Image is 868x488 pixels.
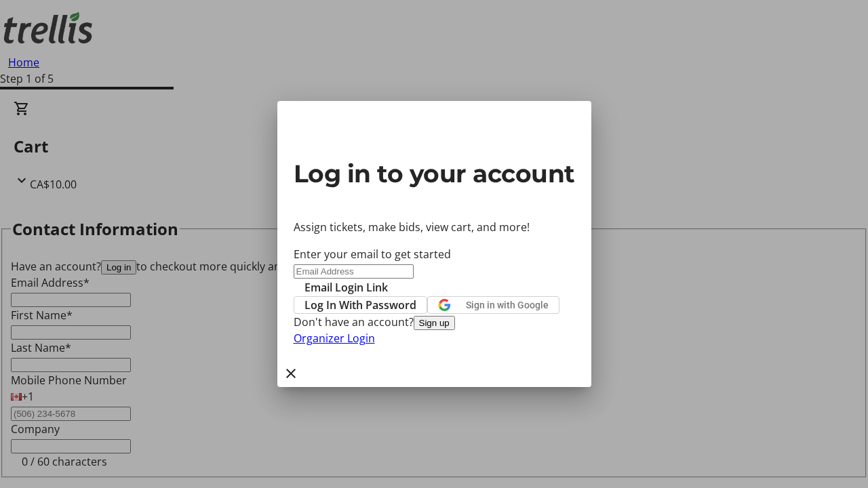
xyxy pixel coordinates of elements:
label: Enter your email to get started [294,247,451,262]
span: Email Login Link [304,279,388,296]
div: Don't have an account? [294,314,575,330]
a: Organizer Login [294,331,375,346]
button: Close [277,360,304,387]
button: Sign up [414,316,455,330]
input: Email Address [294,264,414,279]
button: Log In With Password [294,296,427,314]
span: Sign in with Google [466,300,549,310]
span: Log In With Password [304,297,416,313]
p: Assign tickets, make bids, view cart, and more! [294,219,575,235]
button: Sign in with Google [427,296,559,314]
h2: Log in to your account [294,155,575,192]
button: Email Login Link [294,279,399,296]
